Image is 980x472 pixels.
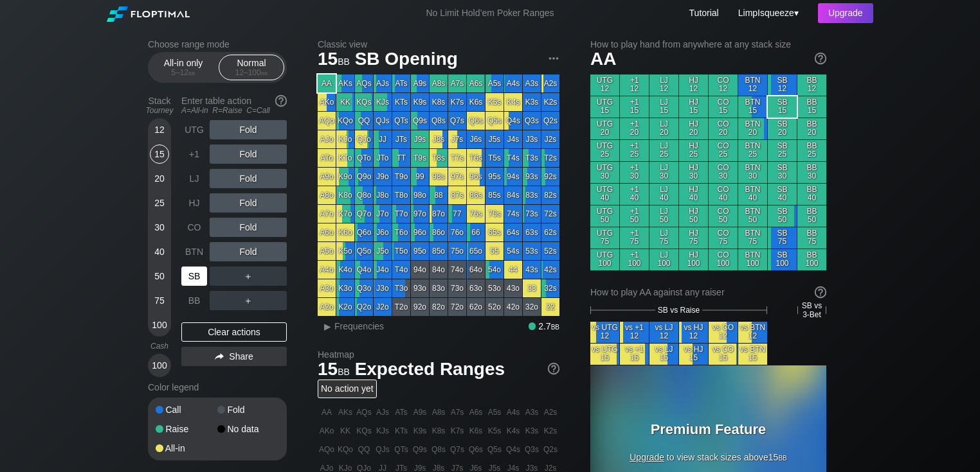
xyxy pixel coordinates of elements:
div: LJ [181,169,207,188]
div: Q7o [355,205,373,223]
div: 96o [411,223,429,241]
div: K8s [430,93,448,111]
div: CO [181,218,207,237]
div: 92s [541,168,559,186]
img: help.32db89a4.svg [813,51,828,66]
div: Q5s [485,112,504,130]
div: 40 [150,242,169,261]
div: 74o [448,261,466,279]
div: T8o [392,186,410,204]
div: UTG 40 [590,184,619,205]
div: ▾ [735,6,801,20]
div: ATo [318,149,336,167]
div: J7o [374,205,392,223]
div: 84s [504,186,522,204]
div: HJ 12 [679,74,708,96]
div: 72s [541,205,559,223]
h2: Choose range mode [148,39,287,49]
div: +1 40 [620,184,649,205]
div: UTG 75 [590,227,619,249]
div: AJo [318,130,336,148]
div: 82s [541,186,559,204]
div: K4s [504,93,522,111]
div: A7o [318,205,336,223]
div: KK [336,93,354,111]
div: BB 15 [797,96,826,118]
div: KJo [336,130,354,148]
div: All-in only [154,55,213,80]
div: 85o [430,242,448,260]
div: No data [217,424,279,433]
div: HJ 100 [679,249,708,270]
div: BTN 12 [738,74,767,96]
div: 92o [411,298,429,316]
div: UTG 30 [590,162,619,183]
div: UTG 20 [590,118,619,139]
div: Q6o [355,223,373,241]
div: 15 [150,144,169,164]
div: +1 20 [620,118,649,139]
div: +1 50 [620,205,649,227]
div: T3o [392,279,410,297]
div: T3s [523,149,541,167]
div: T9o [392,168,410,186]
div: 76o [448,223,466,241]
img: help.32db89a4.svg [274,94,288,108]
div: HJ [181,193,207,213]
div: T6o [392,223,410,241]
div: SB 20 [768,118,797,139]
div: 53o [485,279,504,297]
div: 54o [485,261,504,279]
div: 93s [523,168,541,186]
div: 65o [467,242,485,260]
div: AQo [318,112,336,130]
div: K5s [485,93,504,111]
div: BTN 50 [738,205,767,227]
div: Q3s [523,112,541,130]
div: A4o [318,261,336,279]
div: J2o [374,298,392,316]
div: J4o [374,261,392,279]
div: Q9o [355,168,373,186]
div: +1 15 [620,96,649,118]
div: QTo [355,149,373,167]
div: 73s [523,205,541,223]
div: 50 [150,267,169,286]
div: K3o [336,279,354,297]
div: UTG 12 [590,74,619,96]
div: LJ 40 [649,184,678,205]
div: Q2s [541,112,559,130]
div: BTN 30 [738,162,767,183]
div: +1 [181,144,207,164]
div: LJ 30 [649,162,678,183]
div: SB 12 [768,74,797,96]
div: CO 20 [709,118,738,139]
div: LJ 20 [649,118,678,139]
div: J4s [504,130,522,148]
div: BTN 15 [738,96,767,118]
div: 83o [430,279,448,297]
div: Q7s [448,112,466,130]
div: LJ 12 [649,74,678,96]
div: 97o [411,205,429,223]
div: 62s [541,223,559,241]
div: 96s [467,168,485,186]
span: SB Opening [353,49,460,71]
div: SB 25 [768,140,797,161]
div: T4s [504,149,522,167]
div: 55 [485,242,504,260]
div: +1 100 [620,249,649,270]
div: K7o [336,205,354,223]
div: T7s [448,149,466,167]
div: Normal [222,55,281,80]
div: Q5o [355,242,373,260]
div: 66 [467,223,485,241]
div: A5s [485,74,504,92]
div: UTG 50 [590,205,619,227]
div: CO 50 [709,205,738,227]
span: LimpIsqueeze [738,8,794,18]
div: CO 75 [709,227,738,249]
div: 64s [504,223,522,241]
div: UTG [181,120,207,139]
div: 93o [411,279,429,297]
